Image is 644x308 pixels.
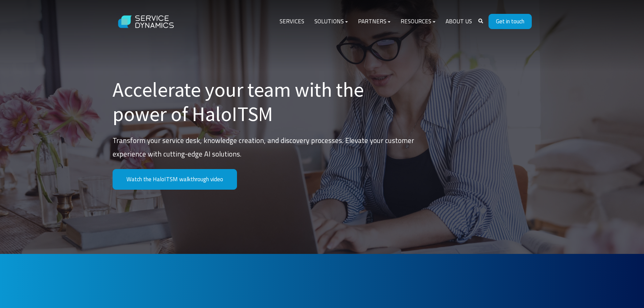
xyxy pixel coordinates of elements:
a: Get in touch [488,14,532,29]
a: Services [275,14,309,30]
a: Partners [353,14,396,30]
a: About Us [440,14,477,30]
a: Watch the HaloITSM walkthrough video [113,169,237,190]
p: Transform your service desk, knowledge creation, and discovery processes. Elevate your customer e... [113,134,420,161]
a: Resources [396,14,440,30]
h1: Accelerate your team with the power of HaloITSM [113,77,420,126]
div: Navigation Menu [275,14,477,30]
img: Service Dynamics Logo - White [113,9,180,35]
a: Solutions [309,14,353,30]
